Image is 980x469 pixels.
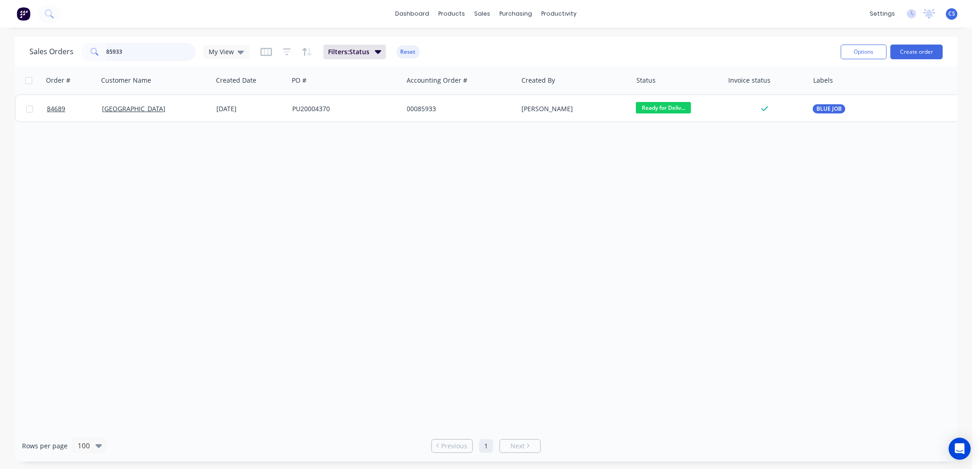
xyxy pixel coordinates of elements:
span: Next [510,441,525,451]
div: Created By [521,76,555,85]
div: Customer Name [101,76,151,85]
div: Order # [46,76,70,85]
span: Filters: Status [328,47,369,57]
div: PU20004370 [292,104,394,113]
span: BLUE JOB [816,104,842,113]
a: Previous page [432,441,472,451]
a: [GEOGRAPHIC_DATA] [102,104,165,113]
span: Ready for Deliv... [636,102,691,113]
div: Status [636,76,656,85]
img: Factory [17,7,30,21]
h1: Sales Orders [29,47,74,56]
div: Labels [813,76,833,85]
span: CS [948,10,955,18]
div: Created Date [216,76,256,85]
a: dashboard [391,7,434,21]
button: Create order [890,45,943,59]
ul: Pagination [428,439,544,453]
span: Previous [442,441,468,451]
div: PO # [292,76,306,85]
div: Open Intercom Messenger [949,438,971,460]
button: Options [841,45,887,59]
button: Filters:Status [323,45,386,59]
button: BLUE JOB [813,104,845,113]
span: Rows per page [22,441,68,451]
a: Page 1 is your current page [479,439,493,453]
div: purchasing [495,7,537,21]
span: My View [209,47,234,57]
input: Search... [107,43,196,61]
button: Reset [397,45,419,58]
div: Invoice status [728,76,770,85]
div: productivity [537,7,582,21]
a: 84689 [47,95,102,123]
a: Next page [500,441,540,451]
span: 84689 [47,104,65,113]
div: settings [865,7,900,21]
div: sales [470,7,495,21]
div: products [434,7,470,21]
div: Accounting Order # [407,76,467,85]
div: [DATE] [216,104,285,113]
div: [PERSON_NAME] [521,104,623,113]
div: 00085933 [407,104,509,113]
